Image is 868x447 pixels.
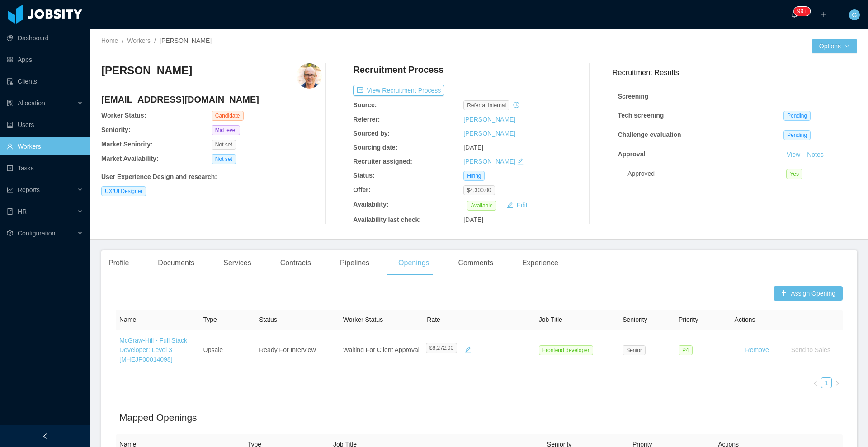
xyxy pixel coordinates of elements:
[623,345,646,355] span: Senior
[353,63,443,76] h4: Recruitment Process
[119,410,839,425] h2: Mapped Openings
[353,216,421,223] b: Availability last check:
[122,37,123,44] span: /
[784,343,838,358] button: Send to Sales
[203,316,217,323] span: Type
[200,330,256,370] td: Upsale
[821,378,831,388] a: 1
[101,112,146,119] b: Worker Status:
[127,37,151,44] a: Workers
[503,200,531,211] button: icon: editEdit
[353,130,390,137] b: Sourced by:
[101,141,153,148] b: Market Seniority:
[427,316,440,323] span: Rate
[18,99,45,107] span: Allocation
[151,250,202,276] div: Documents
[623,316,647,323] span: Seniority
[451,250,500,276] div: Comments
[343,316,383,323] span: Worker Status
[517,158,524,165] i: icon: edit
[426,343,457,353] span: $8,272.00
[783,111,811,121] span: Pending
[735,316,755,323] span: Actions
[463,100,509,110] span: Referral internal
[7,72,83,90] a: icon: auditClients
[273,250,318,276] div: Contracts
[7,100,13,106] i: icon: solution
[618,112,664,119] strong: Tech screening
[353,201,388,208] b: Availability:
[212,140,236,150] span: Not set
[803,150,827,160] button: Notes
[513,102,519,108] i: icon: history
[832,377,843,388] li: Next Page
[679,316,698,323] span: Priority
[391,250,437,276] div: Openings
[353,172,374,179] b: Status:
[7,116,83,134] a: icon: robotUsers
[212,125,240,135] span: Mid level
[7,29,83,47] a: icon: pie-chartDashboard
[463,216,483,223] span: [DATE]
[810,377,821,388] li: Previous Page
[101,155,159,162] b: Market Availability:
[154,37,156,44] span: /
[101,63,192,78] h3: [PERSON_NAME]
[515,250,566,276] div: Experience
[852,9,857,20] span: G
[539,316,562,323] span: Job Title
[259,346,316,353] span: Ready For Interview
[259,316,277,323] span: Status
[119,337,187,363] a: McGraw-Hill - Full Stack Developer: Level 3 [MHEJP00014098]
[461,343,475,358] button: icon: edit
[463,144,483,151] span: [DATE]
[101,126,131,133] b: Seniority:
[353,186,370,193] b: Offer:
[353,144,397,151] b: Sourcing date:
[820,11,826,18] i: icon: plus
[101,250,136,276] div: Profile
[7,51,83,69] a: icon: appstoreApps
[679,345,693,355] span: P4
[774,286,843,301] button: icon: plusAssign Opening
[463,158,515,165] a: [PERSON_NAME]
[333,250,377,276] div: Pipelines
[738,343,776,358] button: Remove
[783,130,811,140] span: Pending
[353,158,412,165] b: Recruiter assigned:
[813,381,818,386] i: icon: left
[812,39,857,53] button: Optionsicon: down
[18,230,55,237] span: Configuration
[212,111,244,121] span: Candidate
[353,87,444,94] a: icon: exportView Recruitment Process
[539,345,593,355] span: Frontend developer
[794,7,810,16] sup: 219
[835,381,840,386] i: icon: right
[783,151,803,158] a: View
[613,67,857,78] h3: Recruitment Results
[463,116,515,123] a: [PERSON_NAME]
[18,186,40,193] span: Reports
[627,169,786,179] div: Approved
[216,250,258,276] div: Services
[119,316,136,323] span: Name
[7,159,83,177] a: icon: profileTasks
[7,137,83,155] a: icon: userWorkers
[618,151,646,158] strong: Approval
[7,230,13,236] i: icon: setting
[353,101,377,108] b: Source:
[297,63,322,89] img: 419ce859-e551-4989-844a-dff491987a06_689f639653ce5-400w.png
[618,131,681,138] strong: Challenge evaluation
[463,171,485,181] span: Hiring
[463,185,495,195] span: $4,300.00
[160,37,212,44] span: [PERSON_NAME]
[7,208,13,215] i: icon: book
[618,93,649,100] strong: Screening
[101,93,322,106] h4: [EMAIL_ADDRESS][DOMAIN_NAME]
[791,11,797,18] i: icon: bell
[353,85,444,96] button: icon: exportView Recruitment Process
[101,37,118,44] a: Home
[786,169,802,179] span: Yes
[18,208,27,215] span: HR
